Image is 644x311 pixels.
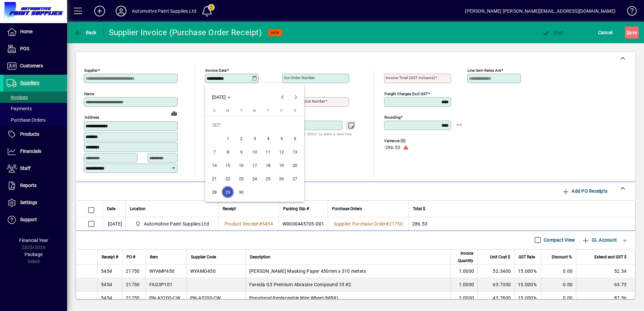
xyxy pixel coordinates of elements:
span: 24 [249,173,261,185]
span: T [240,109,243,113]
span: S [213,109,216,113]
span: T [267,109,269,113]
button: Sat Sep 13 2025 [288,145,302,159]
button: Next month [289,90,303,104]
button: Sun Sep 28 2025 [208,185,221,199]
span: 22 [222,173,234,185]
span: 8 [222,146,234,158]
button: Sat Sep 06 2025 [288,132,302,145]
span: 29 [222,186,234,198]
span: 25 [262,173,274,185]
span: 4 [262,132,274,144]
span: 15 [222,159,234,171]
button: Mon Sep 22 2025 [221,172,234,185]
button: Sun Sep 21 2025 [208,172,221,185]
button: Thu Sep 11 2025 [261,145,275,159]
span: 19 [275,159,287,171]
span: 27 [289,173,301,185]
span: 10 [249,146,261,158]
button: Sun Sep 14 2025 [208,159,221,172]
button: Wed Sep 03 2025 [248,132,261,145]
button: Tue Sep 09 2025 [234,145,248,159]
span: [DATE] [212,95,226,100]
span: 5 [275,132,287,144]
button: Tue Sep 23 2025 [234,172,248,185]
button: Fri Sep 26 2025 [275,172,288,185]
button: Mon Sep 29 2025 [221,185,234,199]
span: M [226,109,229,113]
span: 2 [235,132,247,144]
span: 6 [289,132,301,144]
span: 21 [208,173,220,185]
span: 30 [235,186,247,198]
span: 17 [249,159,261,171]
button: Sun Sep 07 2025 [208,145,221,159]
span: W [253,109,256,113]
button: Wed Sep 24 2025 [248,172,261,185]
span: S [294,109,296,113]
span: 28 [208,186,220,198]
button: Fri Sep 05 2025 [275,132,288,145]
button: Fri Sep 12 2025 [275,145,288,159]
button: Previous month [276,90,289,104]
button: Tue Sep 02 2025 [234,132,248,145]
button: Sat Sep 27 2025 [288,172,302,185]
td: SEP [208,118,302,132]
span: F [280,109,282,113]
span: 9 [235,146,247,158]
button: Choose month and year [209,91,233,103]
button: Wed Sep 10 2025 [248,145,261,159]
button: Mon Sep 08 2025 [221,145,234,159]
span: 14 [208,159,220,171]
span: 1 [222,132,234,144]
button: Sat Sep 20 2025 [288,159,302,172]
button: Fri Sep 19 2025 [275,159,288,172]
button: Tue Sep 16 2025 [234,159,248,172]
button: Mon Sep 15 2025 [221,159,234,172]
button: Wed Sep 17 2025 [248,159,261,172]
button: Thu Sep 25 2025 [261,172,275,185]
span: 20 [289,159,301,171]
button: Tue Sep 30 2025 [234,185,248,199]
button: Thu Sep 04 2025 [261,132,275,145]
span: 16 [235,159,247,171]
span: 7 [208,146,220,158]
span: 3 [249,132,261,144]
span: 12 [275,146,287,158]
span: 23 [235,173,247,185]
span: 11 [262,146,274,158]
span: 26 [275,173,287,185]
span: 18 [262,159,274,171]
button: Thu Sep 18 2025 [261,159,275,172]
button: Mon Sep 01 2025 [221,132,234,145]
span: 13 [289,146,301,158]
